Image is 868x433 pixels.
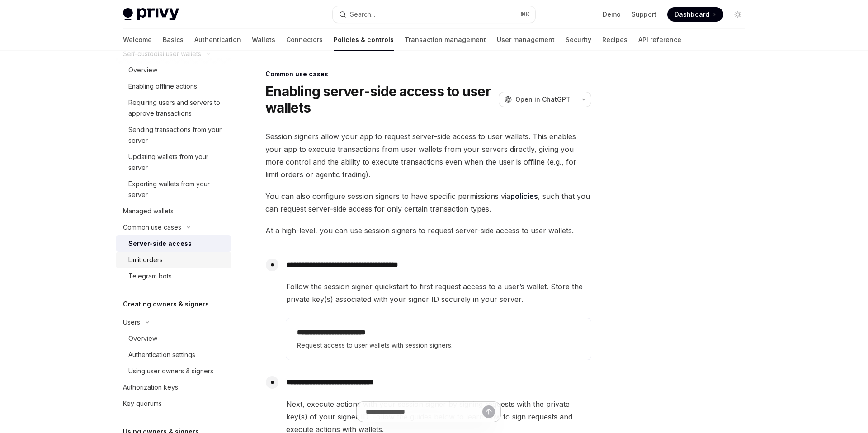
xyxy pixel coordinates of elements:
[128,333,157,344] div: Overview
[128,238,192,249] div: Server-side access
[128,254,163,265] div: Limit orders
[333,6,535,23] button: Open search
[252,29,275,51] a: Wallets
[632,10,656,19] a: Support
[297,340,580,351] span: Request access to user wallets with session signers.
[265,190,591,215] span: You can also configure session signers to have specific permissions via , such that you can reque...
[116,94,231,122] a: Requiring users and servers to approve transactions
[116,235,231,252] a: Server-side access
[116,363,231,379] a: Using user owners & signers
[265,83,495,116] h1: Enabling server-side access to user wallets
[123,382,178,393] div: Authorization keys
[116,122,231,149] a: Sending transactions from your server
[128,97,226,119] div: Requiring users and servers to approve transactions
[128,349,195,360] div: Authentication settings
[350,9,375,20] div: Search...
[128,366,213,377] div: Using user owners & signers
[667,7,723,22] a: Dashboard
[638,29,681,51] a: API reference
[116,268,231,284] a: Telegram bots
[116,78,231,94] a: Enabling offline actions
[520,11,530,18] span: ⌘ K
[123,398,162,409] div: Key quorums
[482,405,495,418] button: Send message
[116,252,231,268] a: Limit orders
[265,224,591,237] span: At a high-level, you can use session signers to request server-side access to user wallets.
[116,314,231,330] button: Toggle Users section
[499,92,576,107] button: Open in ChatGPT
[497,29,555,51] a: User management
[123,29,152,51] a: Welcome
[128,124,226,146] div: Sending transactions from your server
[123,299,209,310] h5: Creating owners & signers
[128,65,157,75] div: Overview
[116,219,231,235] button: Toggle Common use cases section
[163,29,184,51] a: Basics
[128,81,197,92] div: Enabling offline actions
[731,7,745,22] button: Toggle dark mode
[366,402,482,422] input: Ask a question...
[675,10,709,19] span: Dashboard
[286,29,323,51] a: Connectors
[123,222,181,233] div: Common use cases
[405,29,486,51] a: Transaction management
[128,151,226,173] div: Updating wallets from your server
[116,62,231,78] a: Overview
[116,379,231,395] a: Authorization keys
[128,179,226,200] div: Exporting wallets from your server
[123,206,174,216] div: Managed wallets
[116,176,231,203] a: Exporting wallets from your server
[566,29,591,51] a: Security
[116,203,231,219] a: Managed wallets
[515,95,571,104] span: Open in ChatGPT
[123,8,179,21] img: light logo
[286,280,591,306] span: Follow the session signer quickstart to first request access to a user’s wallet. Store the privat...
[128,271,172,282] div: Telegram bots
[123,317,140,328] div: Users
[510,192,538,201] a: policies
[116,330,231,347] a: Overview
[603,10,621,19] a: Demo
[602,29,627,51] a: Recipes
[265,130,591,181] span: Session signers allow your app to request server-side access to user wallets. This enables your a...
[116,395,231,412] a: Key quorums
[116,149,231,176] a: Updating wallets from your server
[265,70,591,79] div: Common use cases
[334,29,394,51] a: Policies & controls
[194,29,241,51] a: Authentication
[116,347,231,363] a: Authentication settings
